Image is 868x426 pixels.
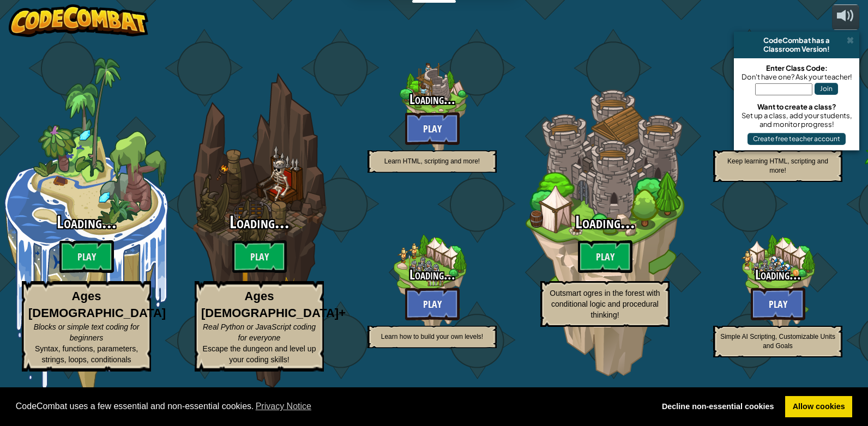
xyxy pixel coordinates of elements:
[815,83,838,95] button: Join
[727,157,828,174] span: Keep learning HTML, scripting and more!
[35,344,138,364] span: Syntax, functions, parameters, strings, loops, conditionals
[16,398,646,415] span: CodeCombat uses a few essential and non-essential cookies.
[381,333,483,340] span: Learn how to build your own levels!
[751,288,805,320] btn: Play
[785,396,852,418] a: allow cookies
[203,322,316,342] span: Real Python or JavaScript coding for everyone
[59,240,114,273] btn: Play
[739,102,854,111] div: Want to create a class?
[738,36,855,45] div: CodeCombat has a
[550,289,660,319] span: Outsmart ogres in the forest with conditional logic and procedural thinking!
[575,210,635,234] span: Loading...
[173,58,346,403] div: Complete previous world to unlock
[409,90,455,108] span: Loading...
[57,210,117,234] span: Loading...
[832,4,859,30] button: Adjust volume
[405,112,460,145] btn: Play
[201,289,346,320] strong: Ages [DEMOGRAPHIC_DATA]+
[691,198,864,371] div: Complete previous world to unlock
[691,23,864,196] div: Complete previous world to unlock
[519,58,691,403] div: Complete previous world to unlock
[409,265,455,284] span: Loading...
[384,157,480,165] span: Learn HTML, scripting and more!
[405,288,460,320] btn: Play
[346,23,519,196] div: Complete previous world to unlock
[254,398,314,415] a: learn more about cookies
[738,45,855,53] div: Classroom Version!
[34,322,140,342] span: Blocks or simple text coding for beginners
[755,265,801,284] span: Loading...
[232,240,287,273] btn: Play
[9,4,148,37] img: CodeCombat - Learn how to code by playing a game
[654,396,781,418] a: deny cookies
[739,111,854,129] div: Set up a class, add your students, and monitor progress!
[230,210,290,234] span: Loading...
[748,133,846,145] button: Create free teacher account
[739,72,854,81] div: Don't have one? Ask your teacher!
[739,64,854,72] div: Enter Class Code:
[28,289,166,320] strong: Ages [DEMOGRAPHIC_DATA]
[203,344,316,364] span: Escape the dungeon and level up your coding skills!
[346,198,519,371] div: Complete previous world to unlock
[578,240,632,273] btn: Play
[720,333,835,350] span: Simple AI Scripting, Customizable Units and Goals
